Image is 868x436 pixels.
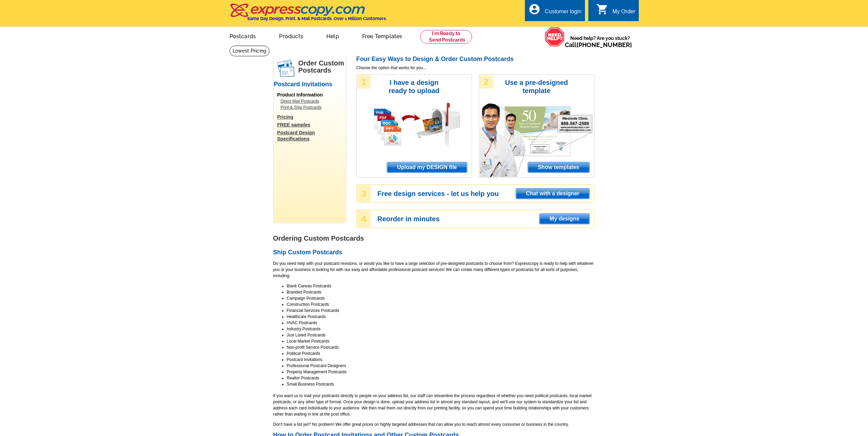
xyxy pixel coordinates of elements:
[528,162,590,173] a: Show templates
[287,369,594,375] li: Property Management Postcards
[565,35,635,48] span: Need help? Are you stuck?
[219,28,267,44] a: Postcards
[287,344,594,350] li: Non-profit Service Postcards
[287,357,594,363] li: Postcard Invitations
[277,114,345,120] a: Pricing
[356,56,594,63] h2: Four Easy Ways to Design & Order Custom Postcards
[387,162,467,173] a: Upload my DESIGN file
[273,421,594,427] p: Don't have a list yet? No problem! We offer great prices on highly targeted addresses that can al...
[247,16,387,21] h4: Same Day Design, Print, & Mail Postcards. Over 1 Million Customers.
[274,81,345,88] h2: Postcard Invitations
[528,162,589,172] span: Show templates
[357,75,371,89] div: 1
[287,295,594,301] li: Campaign Postcards
[315,28,350,44] a: Help
[596,7,635,16] a: shopping_cart My Order
[287,301,594,307] li: Construction Postcards
[480,75,493,89] div: 2
[378,216,594,222] h3: Reorder in minutes
[268,28,314,44] a: Products
[287,283,594,289] li: Blank Canvas Postcards
[378,191,594,197] h3: Free design services - let us help you
[379,78,449,95] h3: I have a design ready to upload
[287,314,594,320] li: Healthcare Postcards
[287,375,594,381] li: Realtor Postcards
[230,8,387,21] a: Same Day Design, Print, & Mail Postcards. Over 1 Million Customers.
[540,214,589,224] span: My designs
[273,260,594,279] p: Do you need help with your postcard revisions, or would you like to have a large selection of pre...
[281,104,342,110] a: Print & Ship Postcards
[357,210,371,227] div: 4
[273,249,594,256] h2: Ship Custom Postcards
[298,60,345,74] h1: Order Custom Postcards
[273,235,364,242] strong: Ordering Custom Postcards
[277,130,345,142] a: Postcard Design Specifications
[287,363,594,369] li: Professional Postcard Designers
[539,213,589,224] a: My designs
[287,332,594,338] li: Just Listed Postcards
[356,65,594,71] span: Choose the option that works for you...
[277,122,345,128] a: FREE samples
[287,338,594,344] li: Local Market Postcards
[273,393,594,417] p: If you want us to mail your postcards directly to people on your address list, our staff can stre...
[528,7,582,16] a: account_circle Customer login
[502,78,572,95] h3: Use a pre-designed template
[565,41,632,48] span: Call
[287,350,594,357] li: Political Postcards
[277,60,294,77] img: postcards.png
[287,326,594,332] li: Industry Postcards
[576,41,632,48] a: [PHONE_NUMBER]
[516,189,589,199] span: Chat with a designer
[287,320,594,326] li: HVAC Postcards
[357,185,371,202] div: 3
[281,98,342,104] a: Direct Mail Postcards
[545,9,582,18] div: Customer login
[277,92,323,97] span: Product Information
[596,3,608,15] i: shopping_cart
[287,307,594,314] li: Financial Services Postcards
[287,381,594,387] li: Small Business Postcards
[613,9,635,18] div: My Order
[351,28,413,44] a: Free Templates
[516,188,589,199] a: Chat with a designer
[287,289,594,295] li: Branded Postcards
[528,3,541,15] i: account_circle
[545,27,565,47] img: help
